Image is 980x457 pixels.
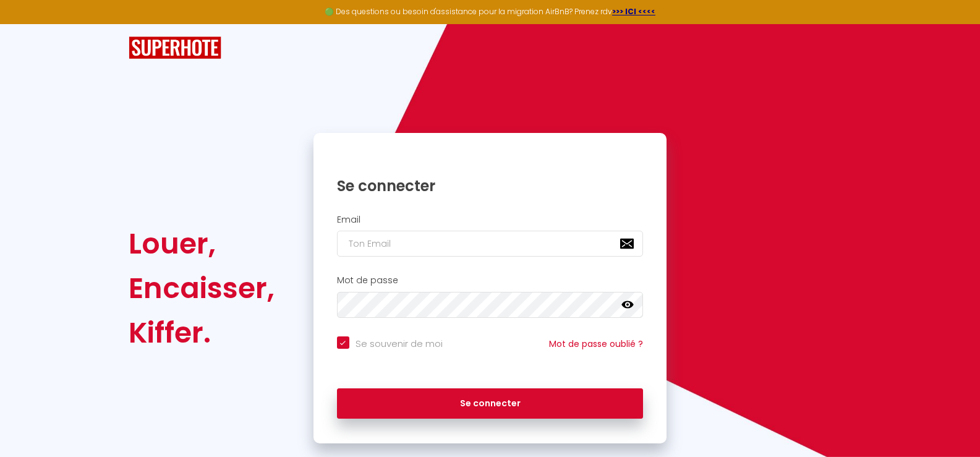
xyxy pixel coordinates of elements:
[549,338,643,350] a: Mot de passe oublié ?
[337,215,644,225] h2: Email
[337,176,644,195] h1: Se connecter
[337,231,644,257] input: Ton Email
[337,275,644,286] h2: Mot de passe
[129,310,275,355] div: Kiffer.
[129,36,221,59] img: SuperHote logo
[129,266,275,310] div: Encaisser,
[337,388,644,419] button: Se connecter
[612,6,655,17] a: >>> ICI <<<<
[129,221,275,266] div: Louer,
